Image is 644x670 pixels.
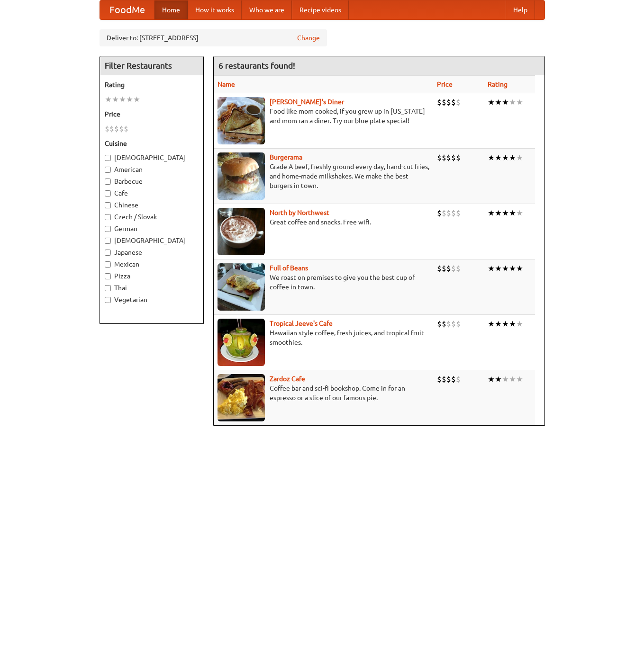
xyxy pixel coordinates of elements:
[270,209,329,216] a: North by Northwest
[218,217,429,227] p: Great coffee and snacks. Free wifi.
[270,98,344,106] a: [PERSON_NAME]'s Diner
[437,319,442,329] li: $
[124,124,128,134] li: $
[516,374,523,384] li: ★
[270,264,308,272] a: Full of Beans
[509,319,516,329] li: ★
[218,319,265,366] img: jeeves.jpg
[218,107,429,125] p: Food like mom cooked, if you grew up in [US_STATE] and mom ran a diner. Try our blue plate special!
[105,259,199,269] label: Mexican
[105,165,199,174] label: American
[516,152,523,163] li: ★
[133,94,140,105] li: ★
[105,226,111,232] input: German
[442,97,446,107] li: $
[270,320,333,327] a: Tropical Jeeve's Cafe
[100,56,203,75] h4: Filter Restaurants
[105,153,199,162] label: [DEMOGRAPHIC_DATA]
[105,261,111,268] input: Mexican
[446,319,451,329] li: $
[218,152,265,200] img: burgerama.jpg
[456,208,461,218] li: $
[506,0,535,19] a: Help
[509,374,516,384] li: ★
[218,61,295,70] ng-pluralize: 6 restaurants found!
[516,263,523,274] li: ★
[242,0,292,19] a: Who we are
[516,208,523,218] li: ★
[502,208,509,218] li: ★
[495,97,502,107] li: ★
[488,208,495,218] li: ★
[446,263,451,274] li: $
[105,295,199,304] label: Vegetarian
[446,152,451,163] li: $
[154,0,188,19] a: Home
[509,152,516,163] li: ★
[218,162,429,190] p: Grade A beef, freshly ground every day, hand-cut fries, and home-made milkshakes. We make the bes...
[105,155,111,161] input: [DEMOGRAPHIC_DATA]
[446,97,451,107] li: $
[105,285,111,291] input: Thai
[509,208,516,218] li: ★
[516,97,523,107] li: ★
[488,319,495,329] li: ★
[488,374,495,384] li: ★
[451,319,456,329] li: $
[456,97,461,107] li: $
[437,263,442,274] li: $
[451,152,456,163] li: $
[218,208,265,255] img: north.jpg
[105,94,112,105] li: ★
[105,190,111,197] input: Cafe
[495,263,502,274] li: ★
[495,208,502,218] li: ★
[495,152,502,163] li: ★
[112,94,119,105] li: ★
[218,80,235,88] a: Name
[105,283,199,293] label: Thai
[297,33,320,43] a: Change
[218,97,265,144] img: sallys.jpg
[488,152,495,163] li: ★
[456,263,461,274] li: $
[105,177,199,186] label: Barbecue
[442,208,446,218] li: $
[105,80,199,89] h5: Rating
[105,224,199,233] label: German
[509,263,516,274] li: ★
[456,374,461,384] li: $
[119,124,124,134] li: $
[105,297,111,303] input: Vegetarian
[109,124,114,134] li: $
[270,153,302,161] b: Burgerama
[495,319,502,329] li: ★
[105,179,111,185] input: Barbecue
[451,374,456,384] li: $
[126,94,133,105] li: ★
[437,152,442,163] li: $
[105,188,199,198] label: Cafe
[488,80,508,88] a: Rating
[437,97,442,107] li: $
[105,250,111,256] input: Japanese
[119,94,126,105] li: ★
[218,328,429,347] p: Hawaiian style coffee, fresh juices, and tropical fruit smoothies.
[451,208,456,218] li: $
[502,319,509,329] li: ★
[218,273,429,292] p: We roast on premises to give you the best cup of coffee in town.
[105,214,111,220] input: Czech / Slovak
[105,212,199,222] label: Czech / Slovak
[456,319,461,329] li: $
[488,97,495,107] li: ★
[114,124,119,134] li: $
[270,375,305,383] a: Zardoz Cafe
[218,384,429,402] p: Coffee bar and sci-fi bookshop. Come in for an espresso or a slice of our famous pie.
[509,97,516,107] li: ★
[502,152,509,163] li: ★
[437,80,453,88] a: Price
